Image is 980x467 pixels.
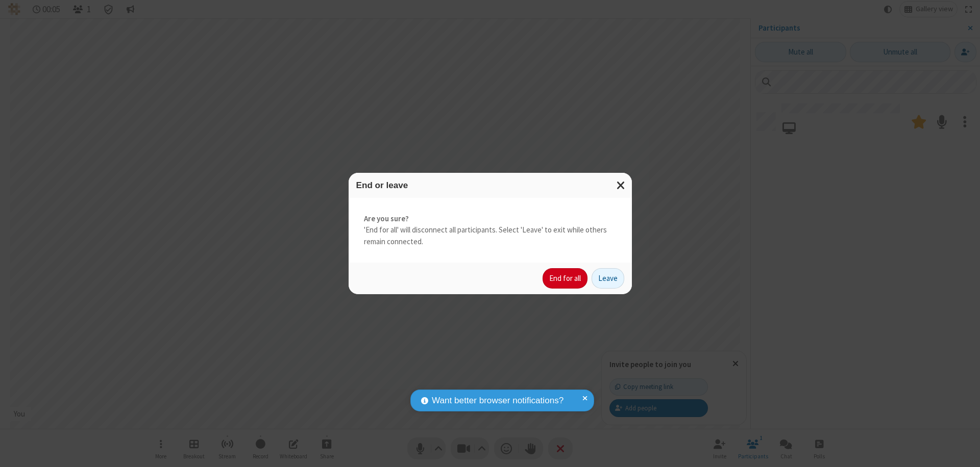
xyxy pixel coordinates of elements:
div: 'End for all' will disconnect all participants. Select 'Leave' to exit while others remain connec... [349,198,632,263]
button: Close modal [610,173,632,198]
strong: Are you sure? [364,213,617,225]
span: Want better browser notifications? [432,394,563,407]
button: End for all [543,268,587,289]
h3: End or leave [356,180,624,190]
button: Leave [592,268,624,289]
